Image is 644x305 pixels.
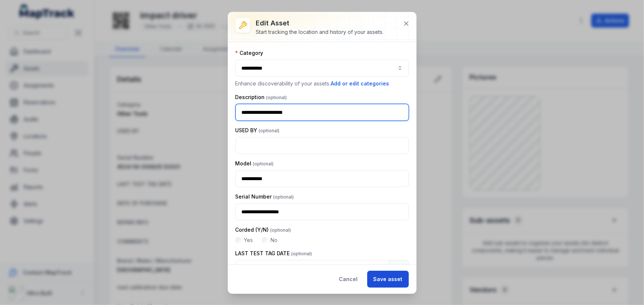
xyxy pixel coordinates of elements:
[235,226,291,234] label: Corded (Y/N)
[271,236,278,244] label: No
[389,260,409,277] button: Calendar
[256,18,384,28] h3: Edit asset
[235,94,287,101] label: Description
[235,193,294,200] label: Serial Number
[235,127,280,134] label: USED BY
[367,271,409,288] button: Save asset
[235,250,312,257] label: LAST TEST TAG DATE
[333,271,364,288] button: Cancel
[235,80,409,88] p: Enhance discoverability of your assets.
[256,28,384,36] div: Start tracking the location and history of your assets.
[235,49,264,57] label: Category
[235,160,274,167] label: Model
[331,80,390,88] button: Add or edit categories
[244,236,253,244] label: Yes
